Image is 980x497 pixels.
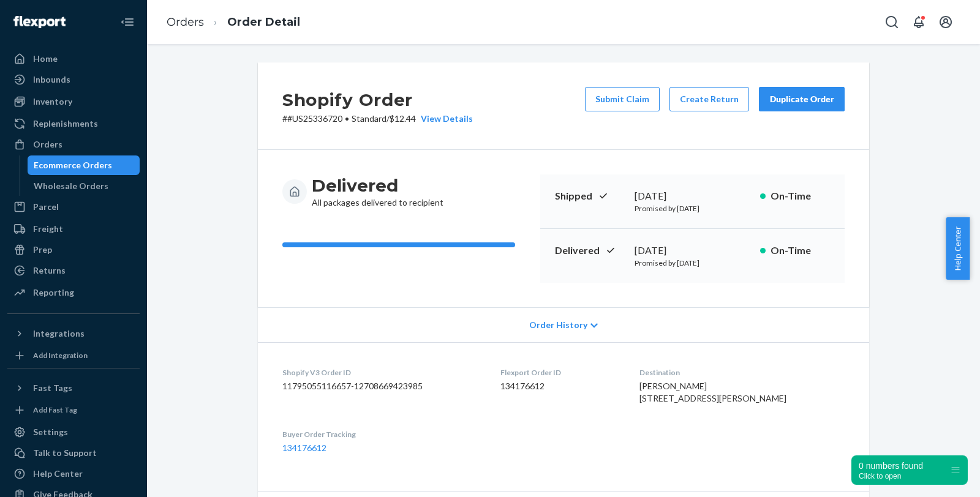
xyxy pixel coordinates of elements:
[907,10,931,34] button: Open notifications
[7,219,140,239] a: Freight
[33,447,97,459] div: Talk to Support
[33,468,83,480] div: Help Center
[639,381,786,403] span: [PERSON_NAME] [STREET_ADDRESS][PERSON_NAME]
[555,189,625,203] p: Shipped
[635,203,750,214] p: Promised by [DATE]
[282,113,473,125] p: # #US25336720 / $12.44
[7,443,140,463] a: Talk to Support
[33,350,88,361] div: Add Integration
[7,324,140,343] button: Integrations
[880,10,904,34] button: Open Search Box
[115,10,140,34] button: Close Navigation
[282,87,473,113] h2: Shopify Order
[7,464,140,484] a: Help Center
[771,244,830,258] p: On-Time
[7,92,140,111] a: Inventory
[946,217,970,280] button: Help Center
[33,95,72,108] div: Inventory
[7,283,140,302] a: Reporting
[585,87,660,111] button: Submit Claim
[34,180,108,192] div: Wholesale Orders
[345,113,349,124] span: •
[352,113,386,124] span: Standard
[7,403,140,417] a: Add Fast Tag
[33,244,52,256] div: Prep
[7,197,140,217] a: Parcel
[312,174,443,209] div: All packages delivered to recipient
[7,49,140,69] a: Home
[635,189,750,203] div: [DATE]
[7,261,140,280] a: Returns
[759,87,845,111] button: Duplicate Order
[33,138,62,151] div: Orders
[639,367,845,378] dt: Destination
[769,93,834,105] div: Duplicate Order
[167,15,204,29] a: Orders
[282,380,481,392] dd: 11795055116657-12708669423985
[7,378,140,398] button: Fast Tags
[500,380,619,392] dd: 134176612
[500,367,619,378] dt: Flexport Order ID
[33,426,68,438] div: Settings
[555,244,625,258] p: Delivered
[7,70,140,89] a: Inbounds
[282,429,481,439] dt: Buyer Order Tracking
[282,443,326,453] a: 134176612
[7,135,140,154] a: Orders
[529,319,587,331] span: Order History
[227,15,300,29] a: Order Detail
[28,155,140,175] a: Ecommerce Orders
[33,73,70,86] div: Inbounds
[635,244,750,258] div: [DATE]
[33,405,77,415] div: Add Fast Tag
[771,189,830,203] p: On-Time
[933,10,958,34] button: Open account menu
[157,4,310,40] ol: breadcrumbs
[7,114,140,133] a: Replenishments
[7,240,140,260] a: Prep
[7,422,140,442] a: Settings
[416,113,473,125] button: View Details
[33,382,72,394] div: Fast Tags
[34,159,112,171] div: Ecommerce Orders
[635,258,750,268] p: Promised by [DATE]
[33,327,85,340] div: Integrations
[312,174,443,196] h3: Delivered
[33,201,59,213] div: Parcel
[13,16,66,28] img: Flexport logo
[669,87,749,111] button: Create Return
[7,348,140,363] a: Add Integration
[33,223,63,235] div: Freight
[33,286,74,299] div: Reporting
[33,53,58,65] div: Home
[33,118,98,130] div: Replenishments
[28,176,140,196] a: Wholesale Orders
[282,367,481,378] dt: Shopify V3 Order ID
[33,264,66,277] div: Returns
